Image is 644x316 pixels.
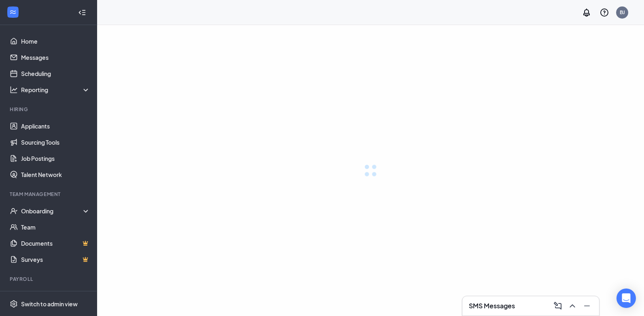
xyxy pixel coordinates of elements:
a: PayrollCrown [21,288,90,304]
div: Hiring [10,106,89,113]
a: SurveysCrown [21,251,90,268]
svg: UserCheck [10,207,18,215]
svg: Collapse [78,8,86,17]
div: Open Intercom Messenger [616,289,636,308]
a: Job Postings [21,150,90,166]
div: Switch to admin view [21,300,78,308]
h3: SMS Messages [469,301,515,310]
svg: QuestionInfo [600,8,609,17]
a: Scheduling [21,65,90,82]
a: Home [21,33,90,49]
button: ChevronUp [565,299,578,312]
a: Messages [21,49,90,65]
a: Talent Network [21,166,90,183]
a: Team [21,219,90,235]
svg: Settings [10,300,18,308]
svg: Notifications [582,8,591,17]
button: ComposeMessage [551,299,563,312]
svg: WorkstreamLogo [9,8,17,16]
div: Reporting [21,86,91,94]
a: Sourcing Tools [21,134,90,150]
svg: Minimize [582,301,592,311]
svg: Analysis [10,86,18,94]
a: DocumentsCrown [21,235,90,251]
div: Onboarding [21,207,91,215]
button: Minimize [580,299,593,312]
div: BJ [620,9,625,16]
svg: ChevronUp [568,301,577,311]
svg: ComposeMessage [553,301,563,311]
a: Applicants [21,118,90,134]
div: Payroll [10,276,89,282]
div: Team Management [10,191,89,198]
